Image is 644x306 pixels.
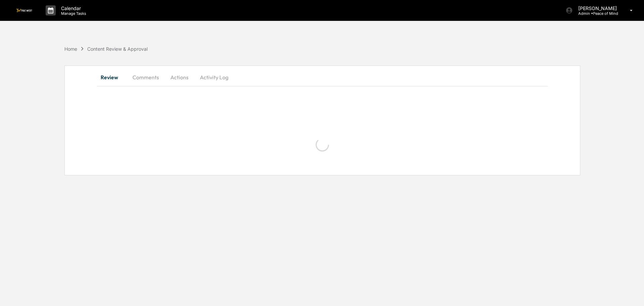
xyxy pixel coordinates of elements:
[573,11,620,16] p: Admin • Peace of Mind
[573,5,620,11] p: [PERSON_NAME]
[64,46,77,52] div: Home
[127,69,164,85] button: Comments
[56,11,90,16] p: Manage Tasks
[16,9,32,12] img: logo
[56,5,90,11] p: Calendar
[164,69,195,85] button: Actions
[87,46,148,52] div: Content Review & Approval
[97,69,127,85] button: Review
[195,69,234,85] button: Activity Log
[97,69,548,85] div: secondary tabs example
